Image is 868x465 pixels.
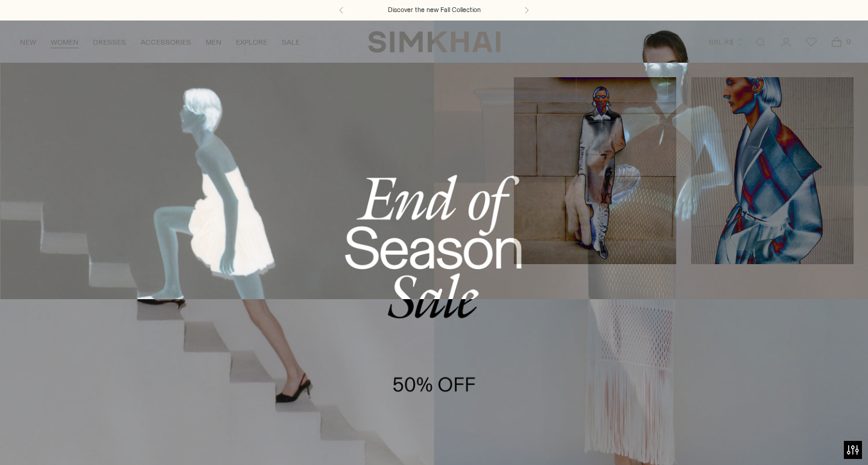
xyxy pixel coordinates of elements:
[282,29,300,55] a: SALE
[709,29,744,55] button: BRL R$
[368,30,501,54] a: SIMKHAI
[206,29,221,55] a: MEN
[749,30,773,54] a: Open search modal
[825,30,849,54] a: Open cart modal
[93,29,126,55] a: DRESSES
[843,36,854,47] span: 0
[51,29,78,55] a: WOMEN
[20,29,36,55] a: NEW
[388,5,481,15] a: Discover the new Fall Collection
[799,30,823,54] a: Wishlist
[236,29,267,55] a: EXPLORE
[774,30,798,54] a: Go to the account page
[141,29,191,55] a: ACCESSORIES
